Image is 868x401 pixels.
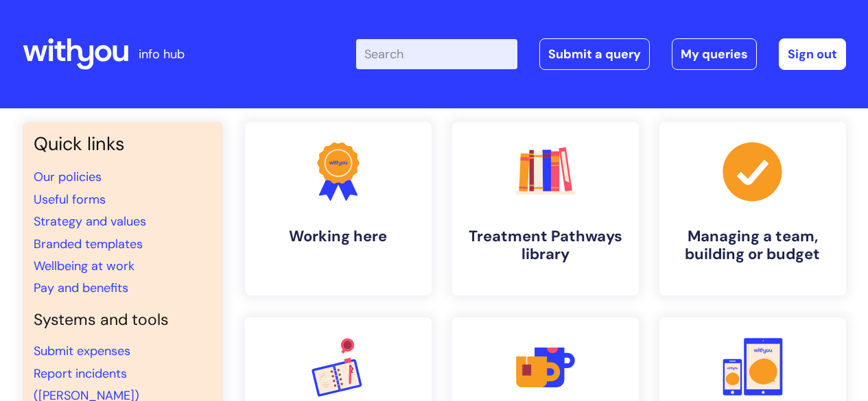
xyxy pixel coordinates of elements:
h4: Managing a team, building or budget [670,228,835,264]
a: Pay and benefits [34,280,128,296]
h4: Treatment Pathways library [463,228,628,264]
a: Treatment Pathways library [452,122,639,295]
a: My queries [672,38,757,70]
h4: Systems and tools [34,311,212,330]
h3: Quick links [34,133,212,155]
a: Managing a team, building or budget [659,122,846,295]
p: info hub [139,43,185,65]
a: Wellbeing at work [34,258,134,274]
a: Branded templates [34,236,143,252]
a: Sign out [779,38,846,70]
a: Strategy and values [34,213,146,230]
div: | - [356,38,846,70]
a: Submit a query [539,38,650,70]
h4: Working here [256,228,421,245]
input: Search [356,39,517,69]
a: Working here [245,122,432,295]
a: Our policies [34,169,102,185]
a: Useful forms [34,191,106,208]
a: Submit expenses [34,343,130,359]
